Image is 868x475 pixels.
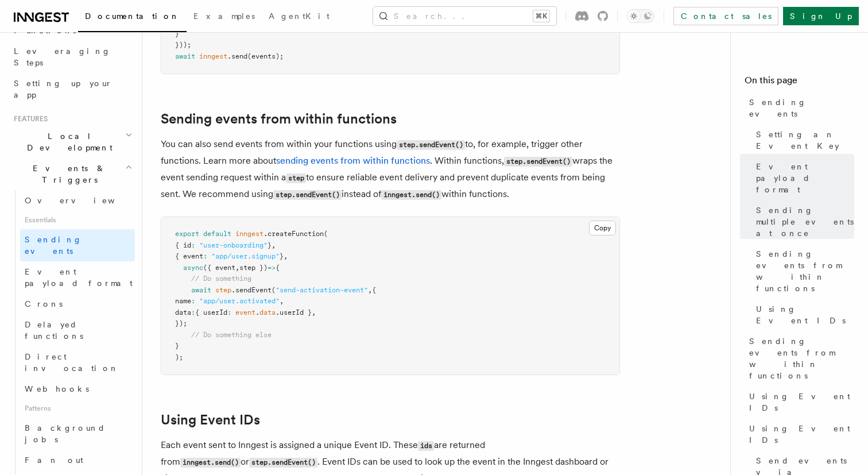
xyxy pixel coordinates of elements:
span: AgentKit [269,11,330,21]
button: Local Development [9,126,135,158]
span: data [259,308,276,316]
span: { event [175,252,203,260]
button: Events & Triggers [9,158,135,190]
a: Event payload format [751,156,854,200]
a: Sending events [20,229,135,261]
a: Sending events from within functions [745,331,854,386]
span: } [175,342,179,350]
span: Webhooks [25,384,89,393]
span: Essentials [20,211,135,229]
span: Sending events from within functions [756,248,854,294]
span: }); [175,319,187,327]
span: await [191,286,211,294]
a: Sending events [745,92,854,124]
span: Using Event IDs [749,391,854,414]
span: Sending multiple events at once [756,204,854,239]
button: Search...⌘K [373,7,556,25]
span: })); [175,41,191,49]
span: Fan out [25,455,83,465]
a: Documentation [78,3,187,32]
span: ( [324,230,328,238]
span: Local Development [9,130,125,153]
span: } [175,30,179,38]
code: step [286,173,306,183]
span: Background jobs [25,423,106,444]
a: Sending multiple events at once [751,200,854,244]
span: Documentation [85,11,180,21]
span: name [175,297,191,305]
span: "app/user.activated" [199,297,280,305]
a: Sending events from within functions [161,111,397,127]
span: { [276,264,280,272]
a: Sign Up [783,7,859,25]
span: data [175,308,191,316]
span: Event payload format [25,267,133,288]
a: Using Event IDs [161,412,260,428]
span: Using Event IDs [756,303,854,326]
span: "user-onboarding" [199,241,268,249]
a: Event payload format [20,261,135,294]
span: : [203,252,207,260]
span: : [191,297,195,305]
p: You can also send events from within your functions using to, for example, trigger other function... [161,136,620,203]
span: Examples [193,11,255,21]
a: Contact sales [673,7,778,25]
span: , [272,241,276,249]
span: : [227,308,231,316]
a: Sending events from within functions [751,244,854,299]
a: AgentKit [262,3,336,31]
span: } [280,252,284,260]
span: "send-activation-event" [276,286,368,294]
span: ( [272,286,276,294]
a: Setting an Event Key [751,124,854,156]
span: await [175,52,195,60]
span: : [191,241,195,249]
button: Toggle dark mode [627,9,654,23]
span: . [255,308,259,316]
span: event [235,308,255,316]
span: default [203,230,231,238]
span: Patterns [20,399,135,418]
span: { id [175,241,191,249]
span: Setting an Event Key [756,129,854,152]
code: inngest.send() [180,458,241,468]
span: step }) [239,264,268,272]
span: => [268,264,276,272]
span: Crons [25,299,63,308]
code: step.sendEvent() [504,157,572,167]
span: Event payload format [756,161,854,195]
code: step.sendEvent() [397,140,465,150]
a: Webhooks [20,379,135,399]
span: ); [175,353,183,361]
a: Setting up your app [9,73,135,105]
span: .sendEvent [231,286,272,294]
span: , [235,264,239,272]
span: , [284,252,288,260]
a: Background jobs [20,418,135,450]
span: Features [9,114,48,123]
a: Using Event IDs [751,299,854,331]
a: Crons [20,294,135,314]
span: Sending events from within functions [749,335,854,381]
a: Using Event IDs [745,386,854,418]
span: Leveraging Steps [14,47,111,67]
a: Direct invocation [20,346,135,379]
span: Events & Triggers [9,163,125,186]
span: { [372,286,376,294]
code: ids [418,441,434,451]
span: } [268,241,272,249]
kbd: ⌘K [533,10,549,22]
span: async [183,264,203,272]
span: Overview [25,196,143,205]
span: Direct invocation [25,352,119,373]
span: // Do something else [191,331,272,339]
button: Copy [589,221,616,235]
span: export [175,230,199,238]
span: "app/user.signup" [211,252,280,260]
a: Delayed functions [20,314,135,346]
span: (events); [247,52,284,60]
a: Overview [20,190,135,211]
span: Setting up your app [14,79,113,99]
span: // Do something [191,275,251,283]
h4: On this page [745,74,854,92]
